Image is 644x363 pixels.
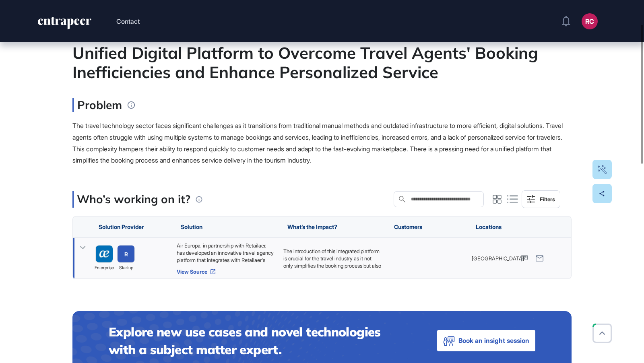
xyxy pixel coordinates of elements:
[582,13,598,29] button: RC
[177,242,275,264] div: Air Europa, in partnership with Retailaer, has developed an innovative travel agency platform tha...
[116,16,140,27] button: Contact
[394,224,422,230] span: Customers
[37,17,92,32] a: entrapeer-logo
[540,196,555,202] div: Filters
[472,255,524,262] span: [GEOGRAPHIC_DATA]
[96,245,113,262] img: image
[476,224,502,230] span: Locations
[95,264,114,272] span: enterprise
[119,264,133,272] span: startup
[109,323,405,358] h4: Explore new use cases and novel technologies with a subject matter expert.
[287,224,337,230] span: What’s the Impact?
[72,122,563,164] span: The travel technology sector faces significant challenges as it transitions from traditional manu...
[95,245,113,263] a: image
[124,251,128,257] div: R
[117,245,135,263] a: R
[458,335,529,346] span: Book an insight session
[181,224,202,230] span: Solution
[77,191,190,208] p: Who’s working on it?
[283,248,382,269] div: The introduction of this integrated platform is crucial for the travel industry as it not only si...
[99,224,144,230] span: Solution Provider
[437,330,535,351] button: Book an insight session
[72,98,122,112] h3: Problem
[522,190,560,208] button: Filters
[72,43,572,82] div: Unified Digital Platform to Overcome Travel Agents' Booking Inefficiencies and Enhance Personaliz...
[177,268,275,275] a: View Source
